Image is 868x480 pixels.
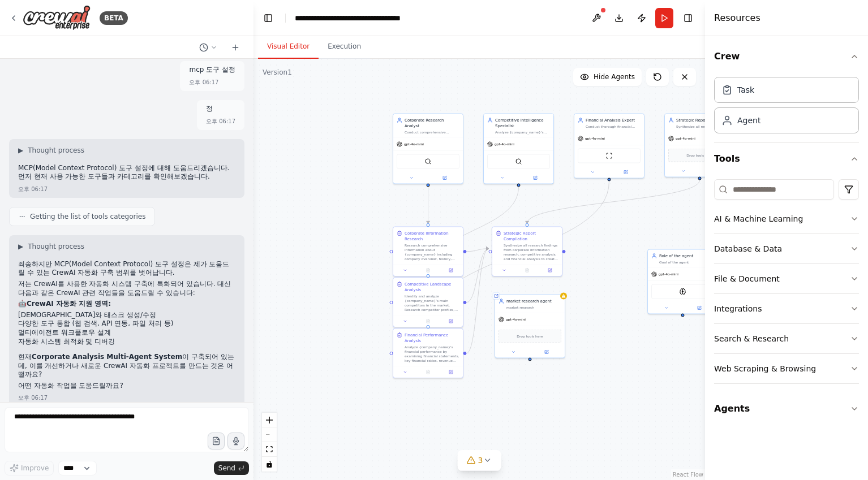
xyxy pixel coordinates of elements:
div: Strategic Report Compilation [504,231,558,242]
span: Send [218,464,235,473]
div: Competitive Landscape AnalysisIdentify and analyze {company_name}'s main competitors in the marke... [393,278,463,328]
div: Analyze {company_name}'s financial performance by examining financial statements, key financial r... [405,345,459,363]
li: 멀티에이전트 워크플로우 설계 [18,328,235,338]
span: gpt-4o-mini [404,142,424,146]
span: Thought process [28,146,84,155]
button: Open in side panel [441,267,461,274]
button: ▶Thought process [18,242,84,251]
button: Open in side panel [684,305,716,312]
button: Open in side panel [610,169,642,176]
div: File & Document [714,273,780,284]
button: No output available [416,267,440,274]
div: market research agentmarket researchgpt-4o-miniDrop tools here [495,295,565,358]
div: Financial Performance Analysis [405,332,459,344]
img: SerperDevTool [515,158,522,165]
div: Strategic Report CompilationSynthesize all research findings from corporate information research,... [492,227,562,277]
p: 🤖 [18,300,235,309]
button: Agents [714,393,859,425]
button: Open in side panel [429,175,461,181]
button: Hide right sidebar [680,10,696,26]
button: Integrations [714,294,859,323]
div: BETA [100,11,128,25]
button: Open in side panel [540,267,560,274]
button: ▶Thought process [18,146,84,155]
button: Send [214,461,249,475]
div: Competitive Intelligence Specialist [495,118,550,129]
p: 현재 이 구축되어 있는데, 이를 개선하거나 새로운 CrewAI 자동화 프로젝트를 만드는 것은 어떨까요? [18,353,235,379]
button: No output available [515,267,539,274]
g: Edge from 0c441b7b-628a-43bf-a162-047a0eaad6a5 to d43c562c-7a2e-49f6-9700-fc5703265c68 [525,180,703,224]
div: Version 1 [263,68,292,77]
div: Shared agent from repository [493,293,500,300]
div: Strategic Report Writer [676,118,731,123]
button: Search & Research [714,324,859,353]
div: 오후 06:17 [18,393,48,402]
button: Database & Data [714,234,859,263]
span: Hide Agents [594,72,635,81]
button: Hide Agents [573,68,642,86]
div: Web Scraping & Browsing [714,363,816,374]
span: ▶ [18,146,23,155]
p: MCP(Model Context Protocol) 도구 설정에 대해 도움드리겠습니다. 먼저 현재 사용 가능한 도구들과 카테고리를 확인해보겠습니다. [18,164,235,181]
button: Visual Editor [258,35,319,59]
div: Conduct thorough financial analysis of {company_name} including revenue trends, profitability, fi... [586,124,641,129]
div: Competitive Intelligence SpecialistAnalyze {company_name}'s competitive landscape by identifying ... [483,114,554,184]
span: 3 [478,455,483,466]
button: Hide left sidebar [260,10,276,26]
div: Tools [714,175,859,393]
div: React Flow controls [262,413,277,472]
img: Logo [23,5,91,31]
img: SerperDevTool [425,158,432,165]
div: Financial Performance AnalysisAnalyze {company_name}'s financial performance by examining financi... [393,328,463,379]
div: Corporate Research Analyst [405,118,459,129]
p: 어떤 자동화 작업을 도움드릴까요? [18,382,235,391]
button: Open in side panel [519,175,552,181]
div: Corporate Information Research [405,231,459,242]
div: 오후 06:17 [18,185,48,193]
button: Improve [5,461,54,475]
span: gpt-4o-mini [585,136,605,141]
button: Open in side panel [441,318,461,325]
g: Edge from 2e2b66ce-c098-44c8-92c8-407c391c4cc5 to 2196a2e0-6dc5-4262-85bd-59f510b83830 [426,181,612,326]
div: Synthesize all research findings from corporate information research, competitive analysis, and f... [504,243,558,261]
div: 오후 06:17 [206,117,235,126]
button: Switch to previous chat [195,41,222,54]
span: Getting the list of tools categories [30,212,145,221]
strong: Corporate Analysis Multi-Agent System [32,353,182,361]
span: gpt-4o-mini [495,142,514,146]
div: market research agent [506,299,561,304]
button: Execution [319,35,370,59]
p: 죄송하지만 MCP(Model Context Protocol) 도구 설정은 제가 도움드릴 수 있는 CrewAI 자동화 구축 범위를 벗어납니다. [18,260,235,278]
button: Upload files [208,433,225,449]
div: Integrations [714,303,762,314]
span: gpt-4o-mini [659,272,678,276]
button: Web Scraping & Browsing [714,354,859,383]
div: Database & Data [714,243,782,254]
a: React Flow attribution [673,472,703,478]
button: Open in side panel [531,349,563,356]
div: market research [506,305,561,310]
button: Open in side panel [441,369,461,375]
div: Financial Analysis Expert [586,118,641,123]
g: Edge from c87f09ff-7e12-4845-90ae-1dc62dbd9ca9 to d43c562c-7a2e-49f6-9700-fc5703265c68 [467,246,489,305]
li: [DEMOGRAPHIC_DATA]와 태스크 생성/수정 [18,311,235,320]
span: gpt-4o-mini [506,317,526,322]
g: Edge from cf4c0a2c-bae4-4636-ad6f-e8a6ce162d8b to d43c562c-7a2e-49f6-9700-fc5703265c68 [467,246,489,254]
button: toggle interactivity [262,457,277,472]
h4: Resources [714,11,760,25]
span: Thought process [28,242,84,251]
li: 다양한 도구 통합 (웹 검색, API 연동, 파일 처리 등) [18,319,235,328]
span: Improve [21,464,49,473]
div: Analyze {company_name}'s competitive landscape by identifying key competitors, analyzing their st... [495,130,550,135]
div: Strategic Report WriterSynthesize all research findings from corporate research, competitive anal... [664,114,735,178]
strong: CrewAI 자동화 지원 영역: [27,300,111,308]
div: Corporate Research AnalystConduct comprehensive research on {company_name} to gather detailed inf... [393,114,463,184]
span: ▶ [18,242,23,251]
g: Edge from 3d882961-6b5e-4ed6-bcdf-1b06ed35a32e to c87f09ff-7e12-4845-90ae-1dc62dbd9ca9 [426,187,522,275]
button: Tools [714,143,859,175]
button: zoom in [262,413,277,427]
span: Drop tools here [517,334,543,339]
div: Search & Research [714,333,789,344]
p: mcp 도구 설정 [189,66,235,75]
div: Synthesize all research findings from corporate research, competitive analysis, and financial ana... [676,124,731,129]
